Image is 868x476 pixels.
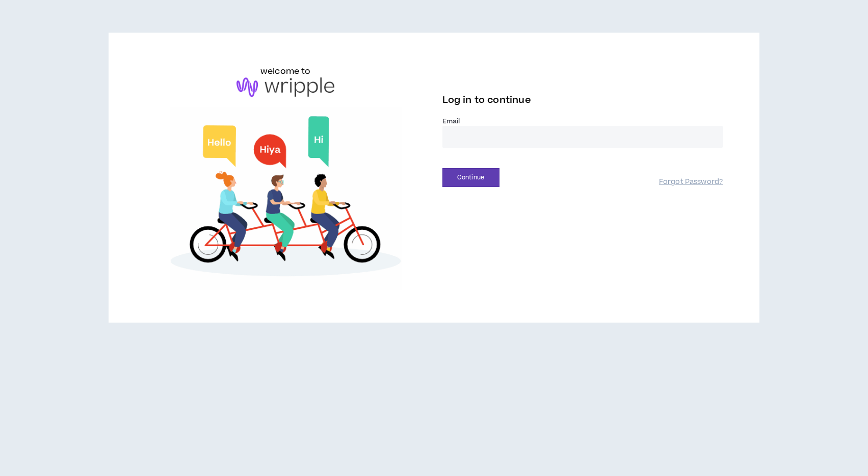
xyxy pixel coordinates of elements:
[659,177,723,187] a: Forgot Password?
[442,168,499,187] button: Continue
[442,94,531,107] span: Log in to continue
[145,107,426,290] img: Welcome to Wripple
[236,77,334,97] img: logo-brand.png
[260,65,311,77] h6: welcome to
[442,117,723,126] label: Email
